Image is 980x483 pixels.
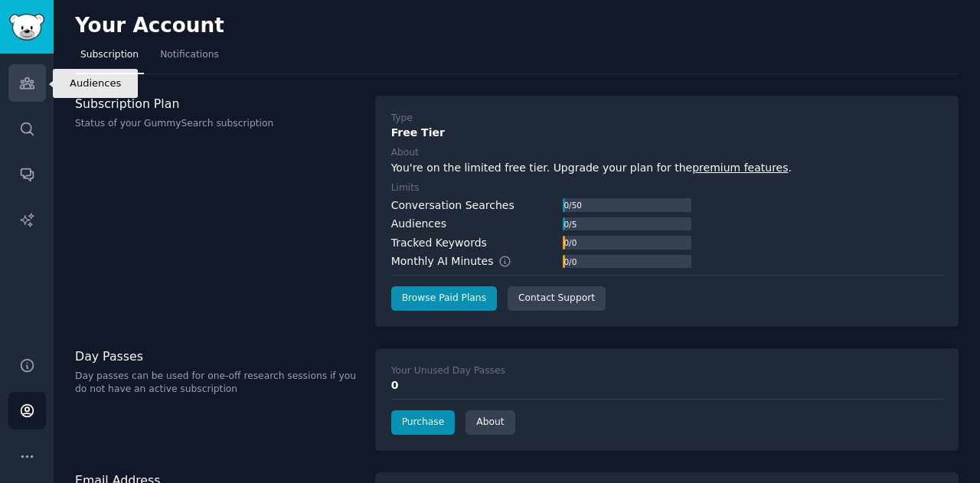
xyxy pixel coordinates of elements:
[391,410,456,435] a: Purchase
[465,410,514,435] a: About
[75,96,359,112] h3: Subscription Plan
[563,198,583,212] div: 0 / 50
[391,146,419,160] div: About
[391,235,487,251] div: Tracked Keywords
[391,160,942,176] div: You're on the limited free tier. Upgrade your plan for the .
[75,14,224,38] h2: Your Account
[75,348,359,364] h3: Day Passes
[563,255,578,269] div: 0 / 0
[160,48,219,62] span: Notifications
[155,43,224,74] a: Notifications
[508,286,606,311] a: Contact Support
[391,197,514,214] div: Conversation Searches
[391,286,497,311] a: Browse Paid Plans
[563,236,578,250] div: 0 / 0
[692,162,788,174] a: premium features
[75,117,359,131] p: Status of your GummySearch subscription
[391,377,942,393] div: 0
[391,253,528,269] div: Monthly AI Minutes
[391,112,413,126] div: Type
[391,216,446,232] div: Audiences
[80,48,139,62] span: Subscription
[391,364,505,378] div: Your Unused Day Passes
[9,14,44,41] img: GummySearch logo
[75,370,359,397] p: Day passes can be used for one-off research sessions if you do not have an active subscription
[391,181,420,195] div: Limits
[563,217,578,231] div: 0 / 5
[391,125,942,141] div: Free Tier
[75,43,144,74] a: Subscription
